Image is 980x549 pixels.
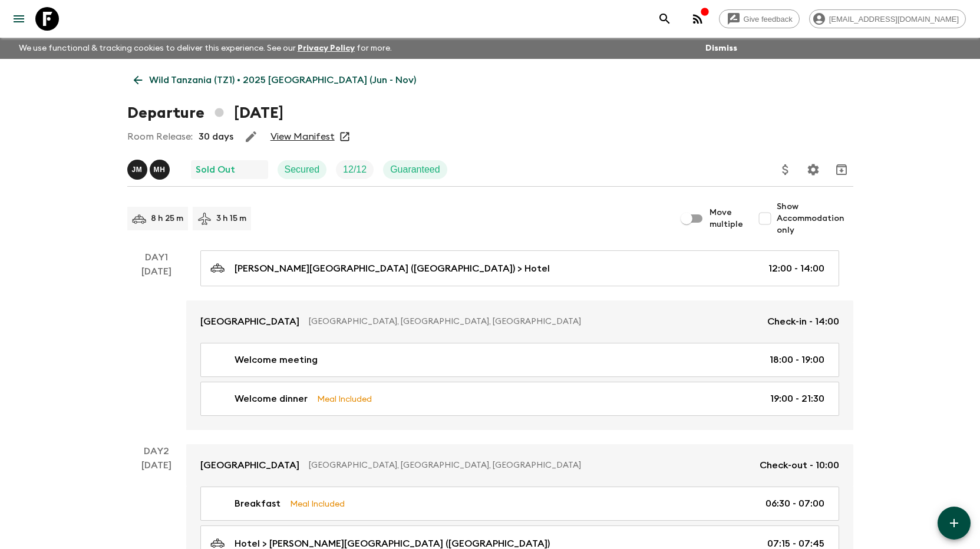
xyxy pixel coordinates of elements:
[765,497,824,511] p: 06:30 - 07:00
[200,343,839,377] a: Welcome meeting18:00 - 19:00
[14,38,397,59] p: We use functional & tracking cookies to deliver this experience. See our for more.
[200,382,839,416] a: Welcome dinnerMeal Included19:00 - 21:30
[235,262,550,276] p: [PERSON_NAME][GEOGRAPHIC_DATA] ([GEOGRAPHIC_DATA]) > Hotel
[186,444,853,487] a: [GEOGRAPHIC_DATA][GEOGRAPHIC_DATA], [GEOGRAPHIC_DATA], [GEOGRAPHIC_DATA]Check-out - 10:00
[317,392,372,405] p: Meal Included
[200,250,839,286] a: [PERSON_NAME][GEOGRAPHIC_DATA] ([GEOGRAPHIC_DATA]) > Hotel12:00 - 14:00
[702,40,740,57] button: Dismiss
[801,158,825,181] button: Settings
[270,131,335,143] a: View Manifest
[127,68,423,92] a: Wild Tanzania (TZ1) • 2025 [GEOGRAPHIC_DATA] (Jun - Nov)
[216,213,246,224] p: 3 h 15 m
[309,316,758,328] p: [GEOGRAPHIC_DATA], [GEOGRAPHIC_DATA], [GEOGRAPHIC_DATA]
[235,497,281,511] p: Breakfast
[809,9,966,28] div: [EMAIL_ADDRESS][DOMAIN_NAME]
[127,101,283,125] h1: Departure [DATE]
[309,459,750,471] p: [GEOGRAPHIC_DATA], [GEOGRAPHIC_DATA], [GEOGRAPHIC_DATA]
[737,15,799,24] span: Give feedback
[298,44,355,52] a: Privacy Policy
[196,163,235,177] p: Sold Out
[290,497,345,510] p: Meal Included
[653,7,677,31] button: search adventures
[151,213,183,224] p: 8 h 25 m
[149,73,416,87] p: Wild Tanzania (TZ1) • 2025 [GEOGRAPHIC_DATA] (Jun - Nov)
[770,353,824,367] p: 18:00 - 19:00
[235,353,318,367] p: Welcome meeting
[830,158,853,181] button: Archive (Completed, Cancelled or Unsynced Departures only)
[767,315,839,329] p: Check-in - 14:00
[390,163,440,177] p: Guaranteed
[336,160,374,179] div: Trip Fill
[285,163,320,177] p: Secured
[7,7,31,31] button: menu
[200,487,839,521] a: BreakfastMeal Included06:30 - 07:00
[235,392,308,406] p: Welcome dinner
[343,163,367,177] p: 12 / 12
[278,160,327,179] div: Secured
[760,458,839,472] p: Check-out - 10:00
[777,201,853,236] span: Show Accommodation only
[186,300,853,343] a: [GEOGRAPHIC_DATA][GEOGRAPHIC_DATA], [GEOGRAPHIC_DATA], [GEOGRAPHIC_DATA]Check-in - 14:00
[141,264,171,430] div: [DATE]
[127,130,193,144] p: Room Release:
[768,262,824,276] p: 12:00 - 14:00
[774,158,797,181] button: Update Price, Early Bird Discount and Costs
[127,250,186,264] p: Day 1
[200,315,299,329] p: [GEOGRAPHIC_DATA]
[132,165,143,174] p: J M
[127,163,172,173] span: Joachim Mukungu, Mbasha Halfani
[127,160,172,180] button: JMMH
[127,444,186,458] p: Day 2
[200,458,299,472] p: [GEOGRAPHIC_DATA]
[823,15,965,24] span: [EMAIL_ADDRESS][DOMAIN_NAME]
[199,130,233,144] p: 30 days
[710,207,744,230] span: Move multiple
[770,392,824,406] p: 19:00 - 21:30
[154,165,166,174] p: M H
[719,9,800,28] a: Give feedback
